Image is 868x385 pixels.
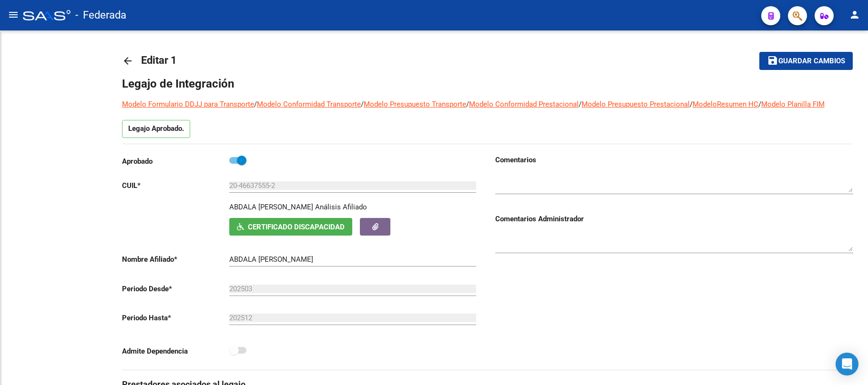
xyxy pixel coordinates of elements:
[849,9,860,20] mat-icon: person
[229,202,313,212] p: ABDALA [PERSON_NAME]
[364,100,466,109] a: Modelo Presupuesto Transporte
[582,100,690,109] a: Modelo Presupuesto Prestacional
[122,55,133,67] mat-icon: arrow_back
[75,5,126,26] span: - Federada
[122,346,229,356] p: Admite Dependencia
[495,214,853,224] h3: Comentarios Administrador
[122,100,254,109] a: Modelo Formulario DDJJ para Transporte
[122,180,229,191] p: CUIL
[778,57,845,66] span: Guardar cambios
[229,218,352,236] button: Certificado Discapacidad
[122,76,853,91] h1: Legajo de Integración
[122,156,229,167] p: Aprobado
[693,100,758,109] a: ModeloResumen HC
[836,353,858,375] div: Open Intercom Messenger
[469,100,579,109] a: Modelo Conformidad Prestacional
[8,9,19,20] mat-icon: menu
[315,202,367,212] div: Análisis Afiliado
[759,52,853,69] button: Guardar cambios
[767,55,778,66] mat-icon: save
[122,284,229,294] p: Periodo Desde
[248,223,345,231] span: Certificado Discapacidad
[122,313,229,323] p: Periodo Hasta
[257,100,361,109] a: Modelo Conformidad Transporte
[122,120,190,138] p: Legajo Aprobado.
[495,155,853,165] h3: Comentarios
[761,100,825,109] a: Modelo Planilla FIM
[122,254,229,265] p: Nombre Afiliado
[141,54,177,66] span: Editar 1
